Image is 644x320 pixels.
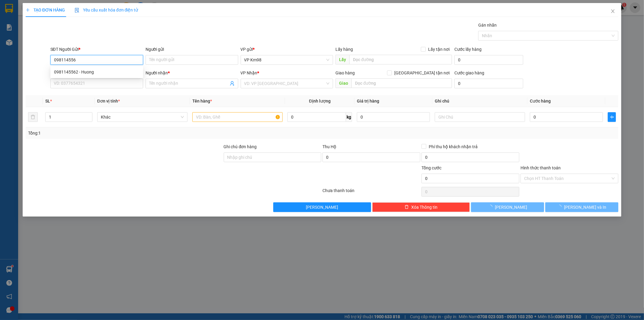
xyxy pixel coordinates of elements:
[322,144,336,149] span: Thu Hộ
[521,165,561,170] label: Hình thức thanh toán
[335,78,351,88] span: Giao
[495,204,527,211] span: [PERSON_NAME]
[309,99,331,103] span: Định lượng
[392,70,452,76] span: [GEOGRAPHIC_DATA] tận nơi
[322,187,421,198] div: Chưa thanh toán
[564,204,606,211] span: [PERSON_NAME] và In
[75,8,79,13] img: icon
[28,112,38,122] button: delete
[608,112,616,122] button: plus
[454,55,523,65] input: Cước lấy hàng
[192,99,212,103] span: Tên hàng
[146,70,238,76] div: Người nhận
[604,3,621,20] button: Close
[45,99,50,103] span: SL
[454,70,484,75] label: Cước giao hàng
[241,46,333,53] div: VP gửi
[346,112,352,122] span: kg
[432,95,527,107] th: Ghi chú
[426,46,452,53] span: Lấy tận nơi
[224,144,257,149] label: Ghi chú đơn hàng
[351,78,452,88] input: Dọc đường
[610,9,615,14] span: close
[357,99,379,103] span: Giá trị hàng
[241,70,258,75] span: VP Nhận
[28,130,248,136] div: Tổng: 1
[454,79,523,88] input: Cước giao hàng
[335,70,355,75] span: Giao hàng
[26,8,30,12] span: plus
[405,205,409,210] span: delete
[224,152,322,162] input: Ghi chú đơn hàng
[192,112,283,122] input: VD: Bàn, Ghế
[54,69,139,75] div: 0981145562 - Huong
[335,55,349,64] span: Lấy
[545,202,618,212] button: [PERSON_NAME] và In
[50,46,143,53] div: SĐT Người Gửi
[50,67,143,77] div: 0981145562 - Huong
[75,8,138,12] span: Yêu cầu xuất hóa đơn điện tử
[101,113,184,122] span: Khác
[26,8,65,12] span: TẠO ĐƠN HÀNG
[471,202,544,212] button: [PERSON_NAME]
[349,55,452,64] input: Dọc đường
[478,23,497,28] label: Gán nhãn
[608,115,616,119] span: plus
[372,202,470,212] button: deleteXóa Thông tin
[357,112,430,122] input: 0
[146,46,238,53] div: Người gửi
[488,205,495,209] span: loading
[530,99,551,103] span: Cước hàng
[454,47,482,52] label: Cước lấy hàng
[244,55,330,64] span: VP Km98
[230,81,235,86] span: user-add
[557,205,564,209] span: loading
[426,143,480,150] span: Phí thu hộ khách nhận trả
[421,165,441,170] span: Tổng cước
[335,47,353,52] span: Lấy hàng
[411,204,437,211] span: Xóa Thông tin
[97,99,120,103] span: Đơn vị tính
[435,112,525,122] input: Ghi Chú
[306,204,338,211] span: [PERSON_NAME]
[273,202,371,212] button: [PERSON_NAME]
